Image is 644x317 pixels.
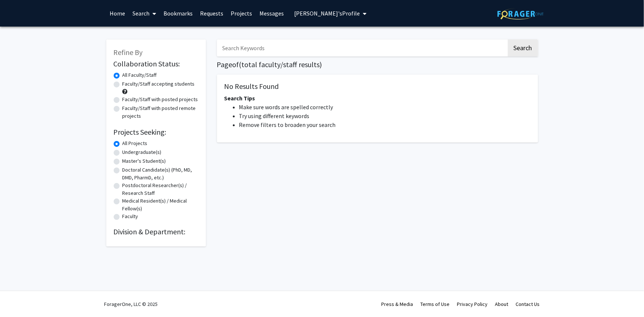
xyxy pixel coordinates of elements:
[239,103,531,111] li: Make sure words are spelled correctly
[114,48,143,57] span: Refine By
[114,128,199,137] h2: Projects Seeking:
[497,8,544,20] img: ForagerOne Logo
[197,0,227,26] a: Requests
[224,82,531,91] h5: No Results Found
[224,94,255,102] span: Search Tips
[114,227,199,236] h2: Division & Department:
[123,104,199,120] label: Faculty/Staff with posted remote projects
[382,301,413,307] a: Press & Media
[123,80,195,88] label: Faculty/Staff accepting students
[123,139,148,147] label: All Projects
[129,0,160,26] a: Search
[106,0,129,26] a: Home
[516,301,540,307] a: Contact Us
[239,111,531,120] li: Try using different keywords
[239,120,531,129] li: Remove filters to broaden your search
[123,197,199,213] label: Medical Resident(s) / Medical Fellow(s)
[123,71,157,79] label: All Faculty/Staff
[123,157,166,165] label: Master's Student(s)
[160,0,197,26] a: Bookmarks
[217,39,507,56] input: Search Keywords
[217,60,538,69] h1: Page of ( total faculty/staff results)
[114,59,199,68] h2: Collaboration Status:
[123,96,198,103] label: Faculty/Staff with posted projects
[123,166,199,182] label: Doctoral Candidate(s) (PhD, MD, DMD, PharmD, etc.)
[227,0,256,26] a: Projects
[495,301,509,307] a: About
[295,10,360,17] span: [PERSON_NAME]'s Profile
[508,39,538,56] button: Search
[457,301,488,307] a: Privacy Policy
[421,301,450,307] a: Terms of Use
[123,213,138,220] label: Faculty
[256,0,288,26] a: Messages
[123,182,199,197] label: Postdoctoral Researcher(s) / Research Staff
[217,150,538,167] nav: Page navigation
[104,291,158,317] div: ForagerOne, LLC © 2025
[123,148,162,156] label: Undergraduate(s)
